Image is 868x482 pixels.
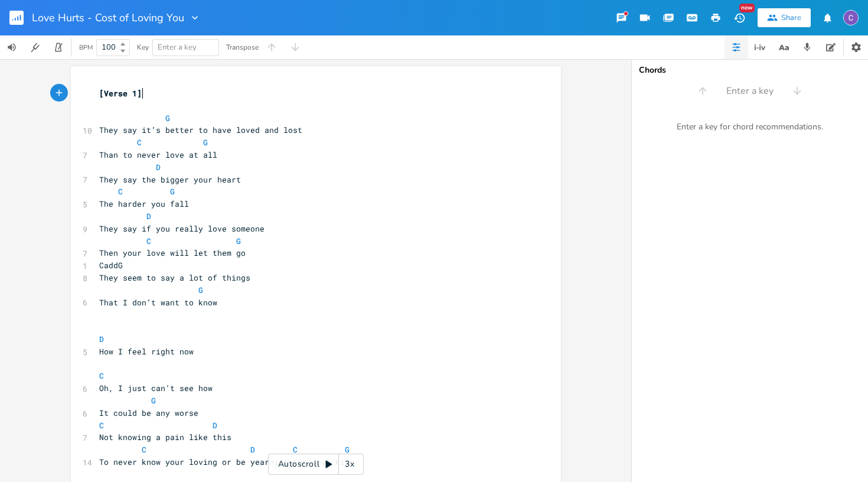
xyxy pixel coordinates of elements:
[99,198,189,209] span: The harder you fall
[213,420,217,431] span: D
[843,10,859,25] img: Calum Wright
[268,454,364,475] div: Autoscroll
[99,432,231,442] span: Not knowing a pain like this
[151,395,156,406] span: G
[226,44,259,51] div: Transpose
[146,211,151,222] span: D
[158,42,197,53] span: Enter a key
[726,84,774,98] span: Enter a key
[99,223,265,234] span: They say if you really love someone
[99,346,194,357] span: How I feel right now
[236,236,241,246] span: G
[99,88,142,99] span: [Verse 1]
[137,137,142,148] span: C
[99,334,104,344] span: D
[781,12,801,23] div: Share
[99,174,241,185] span: They say the bigger your heart
[99,297,217,308] span: That I don’t want to know
[250,444,255,455] span: D
[156,162,161,172] span: D
[339,454,360,475] div: 3x
[632,115,868,139] div: Enter a key for chord recommendations.
[32,12,184,23] span: Love Hurts - Cost of Loving You
[99,260,123,271] span: CaddG
[293,444,298,455] span: C
[99,370,104,381] span: C
[99,457,354,467] span: To never know your loving or be yearning for your kiss
[639,66,861,74] div: Chords
[137,44,149,51] div: Key
[99,125,302,135] span: They say it’s better to have loved and lost
[170,186,175,197] span: G
[739,4,755,12] div: New
[203,137,208,148] span: G
[99,408,198,418] span: It could be any worse
[99,149,217,160] span: Than to never love at all
[165,113,170,123] span: G
[99,247,246,258] span: Then your love will let them go
[79,44,93,51] div: BPM
[99,272,250,283] span: They seem to say a lot of things
[99,420,104,431] span: C
[99,383,213,393] span: Oh, I just can’t see how
[198,285,203,295] span: G
[345,444,350,455] span: G
[118,186,123,197] span: C
[142,444,146,455] span: C
[758,8,811,27] button: Share
[727,7,751,28] button: New
[146,236,151,246] span: C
